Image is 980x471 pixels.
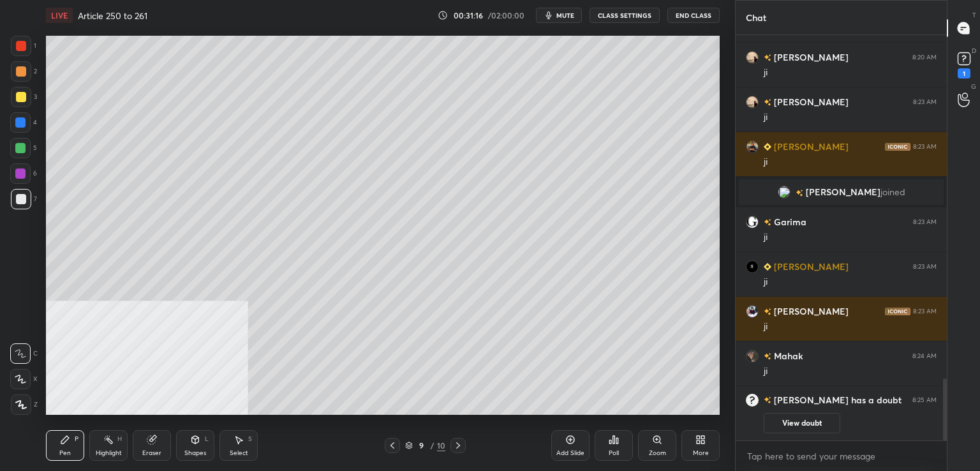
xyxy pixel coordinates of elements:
[764,143,771,151] img: Learner_Badge_beginner_1_8b307cf2a0.svg
[913,143,937,151] div: 8:23 AM
[10,343,38,364] div: C
[746,140,759,153] img: fee9649104bd438e8bacb0224c18b636.jpg
[885,308,910,315] img: iconic-dark.1390631f.png
[764,219,771,226] img: no-rating-badge.077c3623.svg
[764,263,771,271] img: Learner_Badge_beginner_1_8b307cf2a0.svg
[248,436,252,442] div: S
[849,394,902,406] span: has a doubt
[431,442,434,449] div: /
[913,308,937,315] div: 8:23 AM
[46,8,73,23] div: LIVE
[885,143,910,151] img: iconic-dark.1390631f.png
[764,394,771,406] img: no-rating-badge.077c3623.svg
[736,1,776,34] p: Chat
[10,163,37,184] div: 6
[117,436,122,442] div: H
[771,95,849,108] h6: [PERSON_NAME]
[764,54,771,61] img: no-rating-badge.077c3623.svg
[913,263,937,271] div: 8:23 AM
[11,394,38,415] div: Z
[806,187,880,197] span: [PERSON_NAME]
[771,215,806,228] h6: Garima
[913,218,937,226] div: 8:23 AM
[78,10,147,22] h4: Article 250 to 261
[764,156,937,168] div: ji
[11,189,37,209] div: 7
[746,305,759,318] img: 6f024d0b520a42ae9cc1babab3a4949a.jpg
[764,276,937,288] div: ji
[764,413,840,433] button: View doubt
[415,442,428,449] div: 9
[746,216,759,228] img: a101d65c335a4167b26748aa83496d81.99222079_3
[771,304,849,318] h6: [PERSON_NAME]
[11,61,37,82] div: 2
[972,46,976,56] p: D
[10,138,37,158] div: 5
[958,68,970,78] div: 1
[771,394,849,406] h6: [PERSON_NAME]
[184,450,206,456] div: Shapes
[536,8,582,23] button: mute
[59,450,71,456] div: Pen
[649,450,666,456] div: Zoom
[11,87,37,107] div: 3
[912,352,937,360] div: 8:24 AM
[736,35,947,441] div: grid
[746,350,759,363] img: c6948b4914544d7dbeddbd7d3c70e643.jpg
[971,82,976,91] p: G
[746,51,759,64] img: b7d349f71d3744cf8e9ff3ed01643968.jpg
[764,353,771,360] img: no-rating-badge.077c3623.svg
[764,308,771,315] img: no-rating-badge.077c3623.svg
[11,36,36,56] div: 1
[771,349,803,363] h6: Mahak
[590,8,660,23] button: CLASS SETTINGS
[771,260,849,273] h6: [PERSON_NAME]
[764,231,937,244] div: ji
[142,450,161,456] div: Eraser
[912,54,937,61] div: 8:20 AM
[230,450,248,456] div: Select
[764,365,937,378] div: ji
[771,50,849,64] h6: [PERSON_NAME]
[764,111,937,124] div: ji
[912,396,937,404] div: 8:25 AM
[10,112,37,133] div: 4
[667,8,720,23] button: End Class
[764,66,937,79] div: ji
[205,436,209,442] div: L
[746,260,759,273] img: e626d1a8ac434121b6881a3e301c2770.png
[693,450,709,456] div: More
[556,450,584,456] div: Add Slide
[437,440,445,451] div: 10
[764,320,937,333] div: ji
[10,369,38,389] div: X
[96,450,122,456] div: Highlight
[746,96,759,108] img: b7d349f71d3744cf8e9ff3ed01643968.jpg
[913,98,937,106] div: 8:23 AM
[771,140,849,153] h6: [PERSON_NAME]
[75,436,78,442] div: P
[556,11,574,20] span: mute
[609,450,619,456] div: Poll
[972,10,976,20] p: T
[764,99,771,106] img: no-rating-badge.077c3623.svg
[880,187,905,197] span: joined
[778,186,791,198] img: 3
[796,190,803,197] img: no-rating-badge.077c3623.svg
